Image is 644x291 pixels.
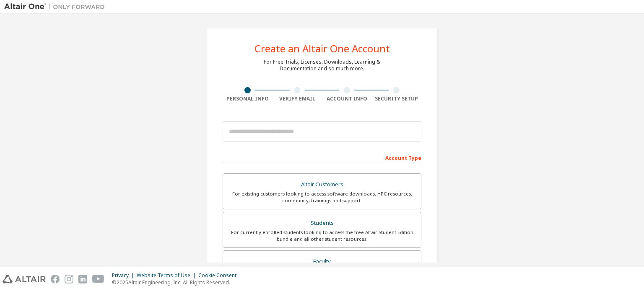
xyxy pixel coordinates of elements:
div: Privacy [112,272,137,279]
div: Account Info [322,95,372,102]
div: Verify Email [273,95,322,102]
div: Cookie Consent [198,272,241,279]
div: Altair Customers [228,179,416,191]
img: youtube.svg [92,275,104,283]
img: altair_logo.svg [3,275,46,283]
div: Create an Altair One Account [254,44,390,54]
div: For Free Trials, Licenses, Downloads, Learning & Documentation and so much more. [264,59,380,72]
div: Account Type [223,151,421,164]
div: Faculty [228,256,416,268]
img: instagram.svg [65,275,73,283]
p: © 2025 Altair Engineering, Inc. All Rights Reserved. [112,279,241,286]
div: For existing customers looking to access software downloads, HPC resources, community, trainings ... [228,191,416,204]
img: linkedin.svg [78,275,87,283]
div: For currently enrolled students looking to access the free Altair Student Edition bundle and all ... [228,229,416,242]
div: Security Setup [372,95,422,102]
img: facebook.svg [51,275,60,283]
div: Personal Info [223,95,273,102]
div: Students [228,217,416,229]
img: Altair One [4,3,109,11]
div: Website Terms of Use [137,272,198,279]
